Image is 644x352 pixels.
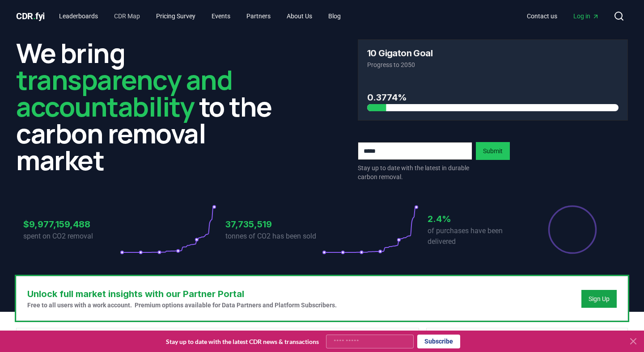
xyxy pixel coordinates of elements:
[428,226,524,247] p: of purchases have been delivered
[23,231,120,242] p: spent on CO2 removal
[589,294,610,303] a: Sign Up
[27,287,337,301] h3: Unlock full market insights with our Partner Portal
[52,8,348,24] nav: Main
[476,142,510,160] button: Submit
[16,10,45,22] a: CDR.fyi
[428,212,524,226] h3: 2.4%
[225,218,322,231] h3: 37,735,519
[23,218,120,231] h3: $9,977,159,488
[547,205,597,255] div: Percentage of sales delivered
[27,301,337,310] p: Free to all users with a work account. Premium options available for Data Partners and Platform S...
[52,8,105,24] a: Leaderboards
[149,8,203,24] a: Pricing Survey
[204,8,237,24] a: Events
[581,290,617,308] button: Sign Up
[367,91,619,104] h3: 0.3774%
[321,8,348,24] a: Blog
[367,49,432,58] h3: 10 Gigaton Goal
[107,8,147,24] a: CDR Map
[566,8,606,24] a: Log in
[280,8,319,24] a: About Us
[225,231,322,242] p: tonnes of CO2 has been sold
[239,8,278,24] a: Partners
[16,11,45,21] span: CDR fyi
[33,11,36,21] span: .
[573,12,599,21] span: Log in
[16,39,286,173] h2: We bring to the carbon removal market
[367,60,619,69] p: Progress to 2050
[16,61,232,125] span: transparency and accountability
[520,8,606,24] nav: Main
[520,8,564,24] a: Contact us
[358,163,472,181] p: Stay up to date with the latest in durable carbon removal.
